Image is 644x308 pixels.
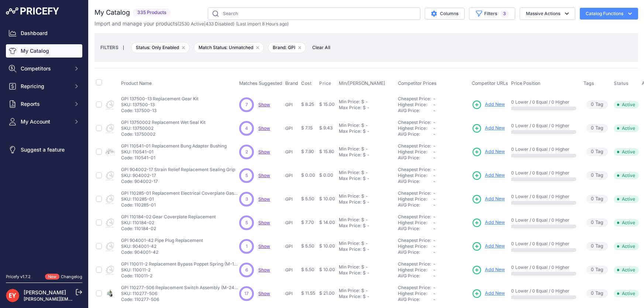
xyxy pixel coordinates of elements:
[614,148,639,156] span: Active
[591,172,594,179] span: 0
[301,80,313,86] button: Cost
[614,219,639,226] span: Active
[433,108,435,113] span: -
[472,147,505,157] a: Add New
[398,220,433,226] div: Highest Price:
[364,217,368,223] div: -
[398,291,433,297] div: Highest Price:
[398,179,433,184] div: AVG Price:
[511,264,576,270] p: 0 Lower / 0 Equal / 0 Higher
[361,193,364,199] div: $
[433,196,435,202] span: -
[614,80,630,86] button: Status
[398,214,431,219] a: Cheapest Price:
[285,267,298,273] p: GPI
[21,65,69,72] span: Competitors
[433,143,435,149] span: -
[301,267,314,272] span: $ 5.50
[285,173,298,179] p: GPI
[363,246,366,252] div: $
[121,238,203,243] p: GPI 904001-42 Pipe Plug Replacement
[94,20,289,27] p: Import and manage your products
[258,220,270,225] span: Show
[6,80,82,93] button: Repricing
[6,143,82,156] a: Suggest a feature
[236,21,289,27] span: (Last import 8 Hours ago)
[285,291,298,297] p: GPI
[363,270,366,276] div: $
[472,241,505,252] a: Add New
[472,123,505,134] a: Add New
[591,101,594,108] span: 0
[339,199,361,205] div: Max Price:
[121,167,235,173] p: GPI 904002-17 Strain Relief Replacement Sealing Grip
[121,267,239,273] p: SKU: 110011-2
[339,193,360,199] div: Min Price:
[121,173,235,179] p: SKU: 904002-17
[398,120,431,125] a: Cheapest Price:
[586,266,608,274] span: Tag
[485,243,505,250] span: Add New
[309,44,334,51] button: Clear All
[21,83,69,90] span: Repricing
[258,243,270,249] span: Show
[194,42,264,53] span: Match Status: Unmatched
[258,173,270,178] span: Show
[179,21,204,27] a: 2530 Active
[363,294,366,300] div: $
[361,146,364,152] div: $
[21,118,69,125] span: My Account
[361,99,364,105] div: $
[398,155,433,161] div: AVG Price:
[245,196,248,203] span: 3
[433,173,435,178] span: -
[500,10,509,17] span: 3
[121,243,203,249] p: SKU: 904001-42
[285,80,298,86] span: Brand
[61,274,82,279] a: Changelog
[591,266,594,273] span: 0
[121,155,227,161] p: Code: 110541-01
[121,297,239,302] p: Code: 110277-506
[591,125,594,132] span: 0
[472,288,505,299] a: Add New
[586,195,608,203] span: Tag
[121,214,216,220] p: GPI 110184-02 Gear Coverplate Replacement
[511,241,576,247] p: 0 Lower / 0 Equal / 0 Higher
[433,249,435,255] span: -
[398,96,431,101] a: Cheapest Price:
[319,172,333,178] span: $ 0.00
[339,240,360,246] div: Min Price:
[361,122,364,128] div: $
[366,152,369,158] div: -
[319,267,335,272] span: $ 10.00
[398,273,433,279] div: AVG Price:
[511,99,576,105] p: 0 Lower / 0 Equal / 0 Higher
[339,99,360,105] div: Min Price:
[398,249,433,255] div: AVG Price:
[301,243,314,249] span: $ 5.50
[339,128,361,134] div: Max Price:
[433,273,435,278] span: -
[398,173,433,179] div: Highest Price:
[6,7,59,15] img: Pricefy Logo
[258,125,270,131] span: Show
[301,196,314,201] span: $ 5.50
[363,176,366,181] div: $
[244,290,249,297] span: 17
[45,274,59,280] span: New
[433,179,435,184] span: -
[366,199,369,205] div: -
[258,102,270,107] a: Show
[398,143,431,149] a: Cheapest Price:
[285,125,298,131] p: GPI
[361,170,364,176] div: $
[258,291,270,296] a: Show
[319,290,335,296] span: $ 21.00
[319,80,331,86] span: Price
[366,128,369,134] div: -
[433,131,435,137] span: -
[586,148,608,156] span: Tag
[511,217,576,223] p: 0 Lower / 0 Equal / 0 Higher
[121,190,239,196] p: GPI 110285-01 Replacement Electrical Coverplate Gasket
